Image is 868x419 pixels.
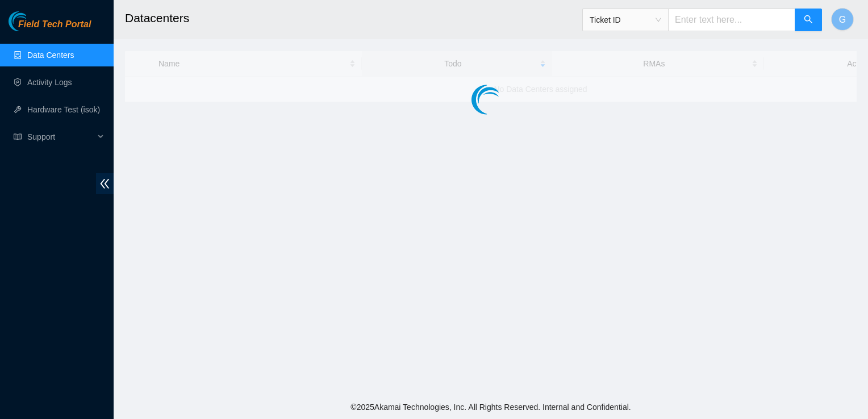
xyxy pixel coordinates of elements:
[96,173,114,194] span: double-left
[27,51,74,60] a: Data Centers
[668,9,795,31] input: Enter text here...
[27,125,94,148] span: Support
[9,11,57,31] img: Akamai Technologies
[18,19,91,30] span: Field Tech Portal
[804,15,813,26] span: search
[795,9,822,31] button: search
[27,105,100,114] a: Hardware Test (isok)
[14,133,22,141] span: read
[590,11,661,28] span: Ticket ID
[27,78,72,87] a: Activity Logs
[839,12,846,27] span: G
[114,395,868,419] footer: © 2025 Akamai Technologies, Inc. All Rights Reserved. Internal and Confidential.
[831,8,854,31] button: G
[9,20,91,35] a: Akamai TechnologiesField Tech Portal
